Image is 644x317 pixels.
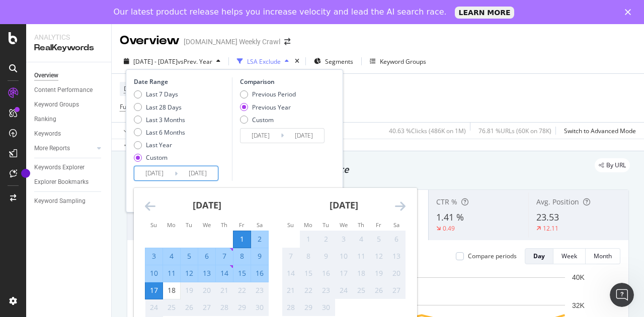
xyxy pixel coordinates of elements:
td: Selected. Saturday, August 9, 2025 [251,248,269,265]
span: Device [124,84,143,93]
div: Last 3 Months [134,116,185,124]
div: 4 [163,251,180,261]
div: 6 [388,234,405,244]
td: Not available. Thursday, September 11, 2025 [353,248,370,265]
div: Last 28 Days [146,103,182,112]
td: Not available. Friday, August 29, 2025 [233,299,251,316]
div: Previous Year [252,103,291,112]
td: Not available. Thursday, September 4, 2025 [353,231,370,248]
div: RealKeywords [34,42,103,54]
td: Not available. Tuesday, September 30, 2025 [317,299,335,316]
iframe: Intercom live chat [610,283,634,307]
div: 3 [335,234,352,244]
div: 8 [300,251,317,261]
div: 23 [317,285,335,295]
div: Custom [134,153,185,162]
td: Not available. Sunday, September 28, 2025 [282,299,300,316]
div: Overview [120,32,180,49]
div: Analytics [34,32,103,42]
div: 7 [282,251,299,261]
small: Sa [393,221,399,229]
td: Not available. Saturday, September 27, 2025 [388,282,406,299]
div: 26 [181,302,198,312]
span: CTR % [436,197,457,206]
div: 22 [300,285,317,295]
td: Selected. Saturday, August 16, 2025 [251,265,269,282]
td: Not available. Friday, September 19, 2025 [370,265,388,282]
div: Month [594,252,612,260]
div: Previous Year [240,103,296,112]
div: 5 [370,234,387,244]
div: 11 [353,251,370,261]
small: Su [287,221,294,229]
td: Not available. Wednesday, September 3, 2025 [335,231,353,248]
div: 1 [300,234,317,244]
span: [DATE] - [DATE] [133,57,178,66]
div: More Reports [34,143,70,154]
div: 15 [233,268,251,278]
small: Th [221,221,227,229]
a: Keywords [34,129,104,139]
div: 12.11 [543,224,558,233]
div: 16 [251,268,268,278]
a: Keyword Groups [34,99,104,110]
td: Not available. Wednesday, September 24, 2025 [335,282,353,299]
div: Keywords Explorer [34,162,85,173]
td: Not available. Sunday, September 7, 2025 [282,248,300,265]
button: [DATE] - [DATE]vsPrev. Year [120,53,224,69]
div: Week [561,252,577,260]
div: Previous Period [252,90,296,98]
td: Selected. Wednesday, August 6, 2025 [198,248,216,265]
div: 13 [198,268,215,278]
div: 24 [335,285,352,295]
small: We [203,221,211,229]
td: Not available. Saturday, September 20, 2025 [388,265,406,282]
td: Not available. Thursday, September 25, 2025 [353,282,370,299]
div: 27 [388,285,405,295]
div: Switch to Advanced Mode [564,127,636,135]
td: Not available. Monday, September 22, 2025 [300,282,317,299]
div: Content Performance [34,85,93,95]
div: LSA Exclude [247,57,281,66]
div: Custom [146,153,168,162]
div: 24 [145,302,163,312]
div: 29 [233,302,251,312]
td: Selected. Monday, August 4, 2025 [163,248,181,265]
td: Selected. Wednesday, August 13, 2025 [198,265,216,282]
button: Week [553,248,586,264]
td: Not available. Friday, August 22, 2025 [233,282,251,299]
a: Content Performance [34,85,104,95]
div: Last 6 Months [146,128,185,137]
td: Not available. Monday, September 29, 2025 [300,299,317,316]
div: Day [533,252,545,260]
strong: [DATE] [330,199,358,211]
td: Not available. Thursday, August 28, 2025 [216,299,233,316]
div: 40.63 % Clicks ( 486K on 1M ) [389,127,466,135]
small: Mo [167,221,176,229]
div: Last 28 Days [134,103,185,112]
div: Close [625,9,635,15]
td: Not available. Friday, September 26, 2025 [370,282,388,299]
div: Our latest product release helps you increase velocity and lead the AI search race. [114,7,447,17]
div: Last 7 Days [134,90,185,98]
td: Not available. Wednesday, August 20, 2025 [198,282,216,299]
div: Last 3 Months [146,116,185,124]
td: Selected. Thursday, August 14, 2025 [216,265,233,282]
a: Keyword Sampling [34,196,104,206]
div: 14 [216,268,233,278]
div: 2 [251,234,268,244]
div: 19 [370,268,387,278]
td: Not available. Friday, September 5, 2025 [370,231,388,248]
button: LSA Exclude [233,53,293,69]
td: Selected. Thursday, August 7, 2025 [216,248,233,265]
div: 16 [317,268,335,278]
div: 10 [335,251,352,261]
td: Not available. Sunday, September 21, 2025 [282,282,300,299]
div: 11 [163,268,180,278]
div: 17 [335,268,352,278]
div: 13 [388,251,405,261]
div: 15 [300,268,317,278]
text: 32K [572,301,585,309]
div: Last Year [146,141,172,149]
td: Selected as end date. Sunday, August 17, 2025 [145,282,163,299]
